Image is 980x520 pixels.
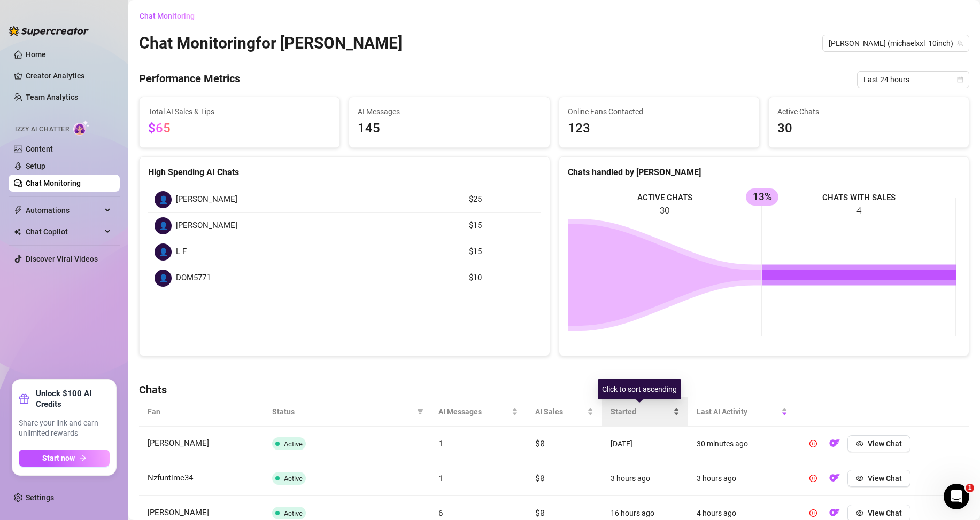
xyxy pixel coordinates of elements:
a: OF [826,476,843,485]
td: 30 minutes ago [688,427,796,461]
span: [PERSON_NAME] [148,438,209,448]
span: Start now [42,454,75,462]
span: eye [856,440,863,447]
article: $15 [469,246,535,258]
span: [PERSON_NAME] [176,193,237,206]
span: pause-circle [809,475,817,482]
span: $0 [535,507,544,518]
button: OF [826,470,843,487]
strong: Unlock $100 AI Credits [36,388,110,409]
div: 👤 [155,243,172,261]
div: 👤 [155,270,172,287]
th: AI Sales [527,397,602,427]
span: AI Messages [438,406,510,417]
a: Content [26,145,53,153]
th: Started [602,397,688,427]
span: Active [284,440,303,448]
article: $15 [469,219,535,232]
td: 3 hours ago [688,461,796,496]
article: $10 [469,272,535,285]
span: Automations [26,202,102,219]
span: team [957,40,963,46]
a: Settings [26,493,54,502]
span: View Chat [868,439,902,448]
button: View Chat [847,470,910,487]
span: Active [284,509,303,517]
td: [DATE] [602,427,688,461]
span: Share your link and earn unlimited rewards [19,418,110,439]
span: pause-circle [809,440,817,447]
span: View Chat [868,474,902,483]
span: Status [272,406,413,417]
span: calendar [957,76,963,83]
img: AI Chatter [73,120,90,136]
span: thunderbolt [14,206,22,215]
span: Started [611,406,671,417]
span: 1 [966,484,974,492]
th: Last AI Activity [688,397,796,427]
span: 123 [568,119,751,139]
td: 3 hours ago [602,461,688,496]
th: AI Messages [430,397,527,427]
span: Active [284,475,303,483]
span: Chat Monitoring [140,12,195,20]
img: OF [829,438,840,448]
a: Creator Analytics [26,67,111,84]
img: OF [829,472,840,483]
h2: Chat Monitoring for [PERSON_NAME] [139,33,402,53]
h4: Chats [139,382,969,397]
a: Chat Monitoring [26,179,81,187]
span: AI Sales [535,406,585,417]
img: OF [829,507,840,518]
span: 1 [438,472,443,483]
span: AI Messages [358,106,541,117]
img: logo-BBDzfeDw.svg [9,26,89,36]
span: eye [856,475,863,482]
span: [PERSON_NAME] [176,219,237,232]
span: $0 [535,472,544,483]
span: gift [19,393,29,404]
span: View Chat [868,509,902,517]
div: High Spending AI Chats [148,166,541,179]
span: Online Fans Contacted [568,106,751,117]
div: 👤 [155,217,172,234]
button: Chat Monitoring [139,7,203,25]
span: 30 [777,119,960,139]
h4: Performance Metrics [139,71,240,88]
span: eye [856,509,863,517]
a: Setup [26,162,45,170]
span: [PERSON_NAME] [148,508,209,517]
span: DOM5771 [176,272,211,285]
span: 1 [438,438,443,448]
div: Click to sort ascending [598,379,681,399]
button: OF [826,435,843,452]
span: pause-circle [809,509,817,517]
span: Izzy AI Chatter [15,124,69,135]
span: 6 [438,507,443,518]
span: Last AI Activity [697,406,779,417]
div: Chats handled by [PERSON_NAME] [568,166,961,179]
span: $0 [535,438,544,448]
div: 👤 [155,191,172,208]
a: Discover Viral Videos [26,255,98,263]
span: filter [417,408,423,415]
span: Active Chats [777,106,960,117]
span: 145 [358,119,541,139]
span: Last 24 hours [863,72,963,88]
a: OF [826,511,843,519]
span: Michael (michaelxxl_10inch) [829,35,963,51]
iframe: Intercom live chat [944,484,969,509]
a: Team Analytics [26,93,78,101]
article: $25 [469,193,535,206]
a: OF [826,442,843,450]
span: arrow-right [79,454,87,462]
span: $65 [148,121,171,136]
span: Chat Copilot [26,223,102,240]
a: Home [26,50,46,59]
span: Total AI Sales & Tips [148,106,331,117]
span: Nzfuntime34 [148,473,193,483]
img: Chat Copilot [14,228,21,235]
span: L F [176,246,187,258]
button: View Chat [847,435,910,452]
button: Start nowarrow-right [19,450,110,467]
